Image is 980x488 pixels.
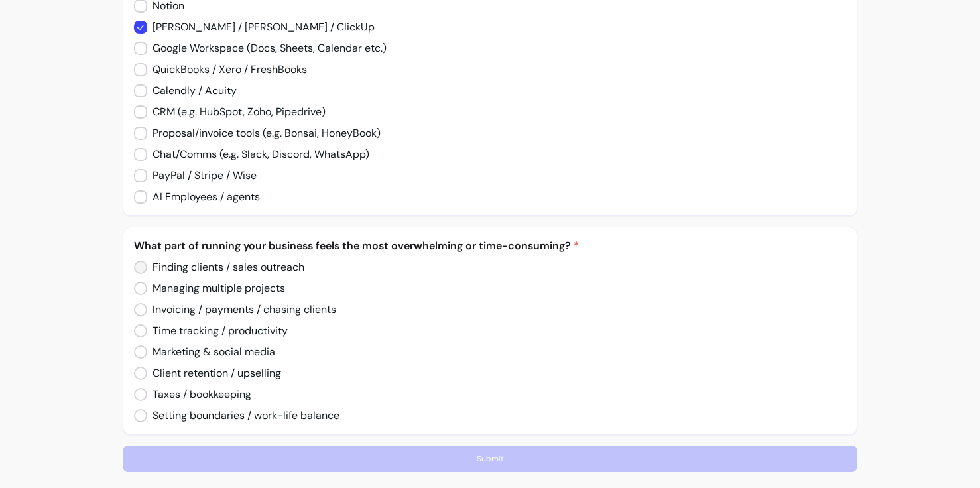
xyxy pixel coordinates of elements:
[134,35,399,62] input: Google Workspace (Docs, Sheets, Calendar etc.)
[134,141,383,168] input: Chat/Comms (e.g. Slack, Discord, WhatsApp)
[134,184,271,210] input: AI Employees / agents
[134,275,296,302] input: Managing multiple projects
[134,99,339,125] input: CRM (e.g. HubSpot, Zoho, Pipedrive)
[134,238,847,254] p: What part of running your business feels the most overwhelming or time-consuming?
[134,162,268,189] input: PayPal / Stripe / Wise
[134,360,292,387] input: Client retention / upselling
[134,402,351,429] input: Setting boundaries / work-life balance
[134,254,316,280] input: Finding clients / sales outreach
[134,339,286,365] input: Marketing & social media
[134,120,394,147] input: Proposal/invoice tools (e.g. Bonsai, HoneyBook)
[134,381,263,408] input: Taxes / bookkeeping
[134,78,247,104] input: Calendly / Acuity
[134,56,319,83] input: QuickBooks / Xero / FreshBooks
[134,296,348,323] input: Invoicing / payments / chasing clients
[134,14,276,40] input: Trello / Asana / ClickUp
[134,318,300,344] input: Time tracking / productivity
